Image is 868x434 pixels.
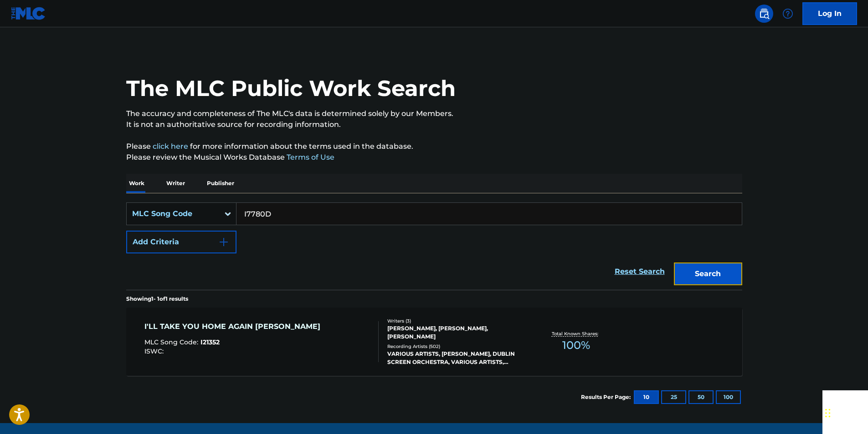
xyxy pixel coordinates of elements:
[132,208,214,219] div: MLC Song Code
[562,337,590,353] span: 100 %
[126,202,742,290] form: Search Form
[387,343,525,350] div: Recording Artists ( 502 )
[204,174,237,193] p: Publisher
[126,308,742,376] a: I'LL TAKE YOU HOME AGAIN [PERSON_NAME]MLC Song Code:I21352ISWC:Writers (3)[PERSON_NAME], [PERSON_...
[634,390,659,404] button: 10
[825,399,831,427] div: Drag
[552,330,601,337] p: Total Known Shares:
[782,8,793,19] img: help
[822,390,868,434] iframe: Chat Widget
[126,108,742,119] p: The accuracy and completeness of The MLC's data is determined solely by our Members.
[144,321,325,332] div: I'LL TAKE YOU HOME AGAIN [PERSON_NAME]
[610,262,669,282] a: Reset Search
[126,174,147,193] p: Work
[126,152,742,163] p: Please review the Musical Works Database
[218,237,229,247] img: 9d2ae6d4665cec9f34b9.svg
[144,338,200,346] span: MLC Song Code :
[126,119,742,130] p: It is not an authoritative source for recording information.
[126,141,742,152] p: Please for more information about the terms used in the database.
[126,75,456,102] h1: The MLC Public Work Search
[164,174,188,193] p: Writer
[387,324,525,341] div: [PERSON_NAME], [PERSON_NAME], [PERSON_NAME]
[674,262,742,285] button: Search
[153,142,188,151] a: click here
[581,393,633,401] p: Results Per Page:
[387,318,525,324] div: Writers ( 3 )
[755,5,773,23] a: Public Search
[387,350,525,366] div: VARIOUS ARTISTS, [PERSON_NAME], DUBLIN SCREEN ORCHESTRA, VARIOUS ARTISTS, [PERSON_NAME] & [PERSON...
[200,338,220,346] span: I21352
[144,347,166,355] span: ISWC :
[661,390,686,404] button: 25
[779,5,797,23] div: Help
[11,7,46,20] img: MLC Logo
[716,390,741,404] button: 100
[126,295,188,303] p: Showing 1 - 1 of 1 results
[802,2,857,25] a: Log In
[285,153,334,161] a: Terms of Use
[688,390,714,404] button: 50
[759,8,770,19] img: search
[126,231,236,253] button: Add Criteria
